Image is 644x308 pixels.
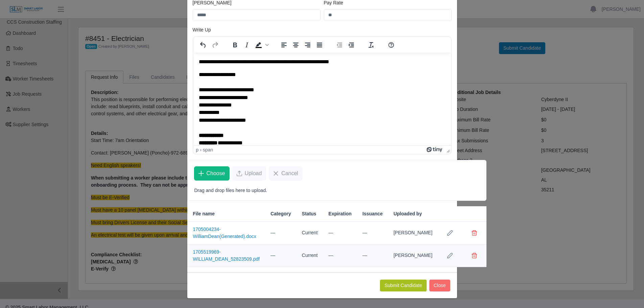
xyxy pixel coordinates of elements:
[193,249,260,262] a: 1705519969-WILLIAM_DEAN_52823509.pdf
[314,40,325,50] button: Justify
[302,40,313,50] button: Align right
[468,226,481,240] button: Delete file
[296,222,323,244] td: Current
[278,40,290,50] button: Align left
[334,40,345,50] button: Decrease indent
[427,147,444,152] a: Powered by Tiny
[265,222,296,244] td: —
[200,147,201,152] div: ›
[193,26,211,33] label: Write Up
[323,222,357,244] td: —
[302,210,316,217] span: Status
[443,249,457,262] button: Row Edit
[443,226,457,240] button: Row Edit
[362,210,383,217] span: Issuance
[296,244,323,267] td: Current
[323,244,357,267] td: —
[281,169,298,177] span: Cancel
[245,169,262,177] span: Upload
[194,166,230,181] button: Choose
[468,249,481,262] button: Delete file
[265,244,296,267] td: —
[194,187,480,194] p: Drag and drop files here to upload.
[193,53,451,145] iframe: Rich Text Area
[229,40,241,50] button: Bold
[329,210,352,217] span: Expiration
[357,244,388,267] td: —
[290,40,302,50] button: Align center
[385,40,397,50] button: Help
[393,210,422,217] span: Uploaded by
[232,166,266,181] button: Upload
[357,222,388,244] td: —
[388,222,438,244] td: [PERSON_NAME]
[444,146,451,154] div: Press the Up and Down arrow keys to resize the editor.
[388,244,438,267] td: [PERSON_NAME]
[241,40,253,50] button: Italic
[207,169,225,177] span: Choose
[269,166,303,181] button: Cancel
[197,40,209,50] button: Undo
[196,147,199,152] div: p
[193,210,215,217] span: File name
[380,280,426,291] button: Submit Candidate
[203,147,213,152] div: span
[209,40,221,50] button: Redo
[365,40,377,50] button: Clear formatting
[193,227,257,239] a: 1705004234-WilliamDean(Generated).docx
[345,40,357,50] button: Increase indent
[253,40,270,50] div: Background color Black
[270,210,291,217] span: Category
[429,280,450,291] button: Close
